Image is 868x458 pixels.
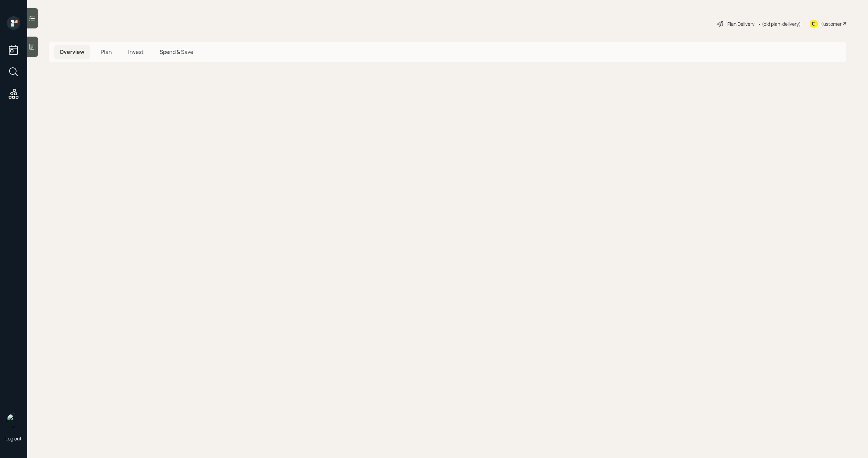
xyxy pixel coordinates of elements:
span: Overview [60,48,84,56]
div: • (old plan-delivery) [758,20,801,27]
div: Log out [5,435,22,442]
div: Plan Delivery [727,20,754,27]
img: michael-russo-headshot.png [7,414,20,427]
span: Spend & Save [160,48,193,56]
span: Plan [101,48,112,56]
div: Kustomer [821,20,842,27]
span: Invest [128,48,143,56]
